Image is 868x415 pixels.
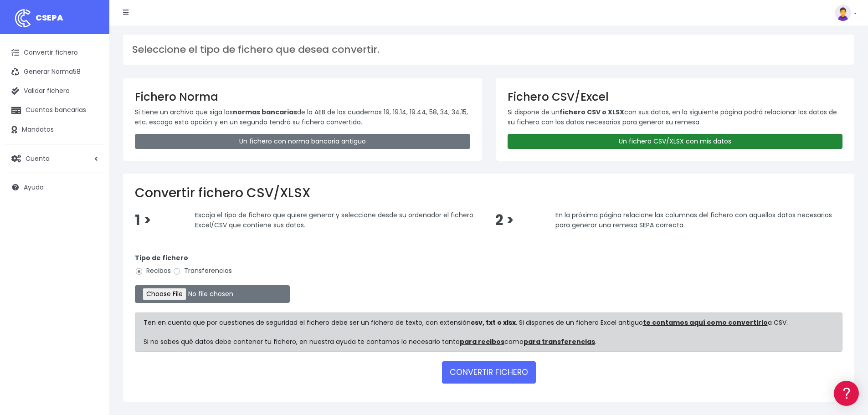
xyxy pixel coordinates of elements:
div: Convertir ficheros [9,101,173,109]
a: Un fichero CSV/XLSX con mis datos [508,134,843,149]
a: Videotutoriales [9,143,173,158]
p: Si dispone de un con sus datos, en la siguiente página podrá relacionar los datos de su fichero c... [508,107,843,128]
h3: Fichero Norma [135,90,470,103]
a: para recibos [460,337,504,346]
span: Cuenta [26,154,50,163]
a: Información general [9,77,173,92]
a: Un fichero con norma bancaria antiguo [135,134,470,149]
a: Cuenta [5,149,105,168]
span: 1 > [135,210,151,230]
img: profile [835,5,851,21]
label: Transferencias [173,266,232,276]
a: Perfiles de empresas [9,158,173,172]
h3: Seleccione el tipo de fichero que desea convertir. [132,44,845,56]
a: para transferencias [524,337,595,346]
a: Ayuda [5,178,105,197]
div: Programadores [9,219,173,227]
a: Problemas habituales [9,129,173,143]
h3: Fichero CSV/Excel [508,90,843,103]
button: CONVERTIR FICHERO [442,361,536,383]
div: Ten en cuenta que por cuestiones de seguridad el fichero debe ser un fichero de texto, con extens... [135,313,842,352]
a: POWERED BY ENCHANT [125,262,175,271]
a: Mandatos [5,120,105,139]
strong: csv, txt o xlsx [471,318,516,327]
img: logo [11,7,34,30]
a: Validar fichero [5,82,105,101]
h2: Convertir fichero CSV/XLSX [135,185,842,201]
a: API [9,233,173,247]
a: Cuentas bancarias [5,101,105,120]
a: Generar Norma58 [5,62,105,82]
div: Facturación [9,181,173,190]
span: Escoja el tipo de fichero que quiere generar y seleccione desde su ordenador el fichero Excel/CSV... [195,210,473,230]
a: te contamos aquí como convertirlo [643,318,768,327]
div: Información general [9,63,173,72]
span: 2 > [495,210,514,230]
label: Recibos [135,266,171,276]
a: General [9,195,173,210]
span: Ayuda [24,183,44,192]
span: En la próxima página relacione las columnas del fichero con aquellos datos necesarios para genera... [555,210,832,230]
a: Convertir fichero [5,43,105,62]
button: Contáctanos [9,244,173,260]
a: Formatos [9,115,173,129]
strong: fichero CSV o XLSX [560,108,624,117]
strong: Tipo de fichero [135,253,188,262]
p: Si tiene un archivo que siga las de la AEB de los cuadernos 19, 19.14, 19.44, 58, 34, 34.15, etc.... [135,107,470,128]
strong: normas bancarias [233,108,297,117]
span: CSEPA [36,12,63,23]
